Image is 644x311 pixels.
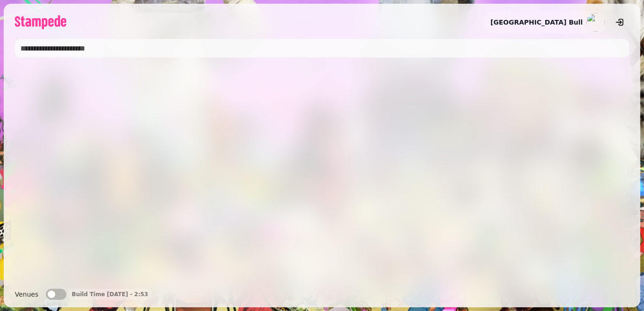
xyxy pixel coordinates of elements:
p: Build Time [DATE] - 2:53 [72,291,148,298]
img: aHR0cHM6Ly93d3cuZ3JhdmF0YXIuY29tL2F2YXRhci9lYzExZjMzNTBlMWM3NmI3YzM2NzQ3N2E1NDc1YmQ1Yz9zPTE1MCZkP... [587,13,605,32]
button: logout [611,13,629,32]
label: Venues [15,289,38,300]
h2: [GEOGRAPHIC_DATA] Bull [491,18,583,27]
img: logo [15,15,66,29]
